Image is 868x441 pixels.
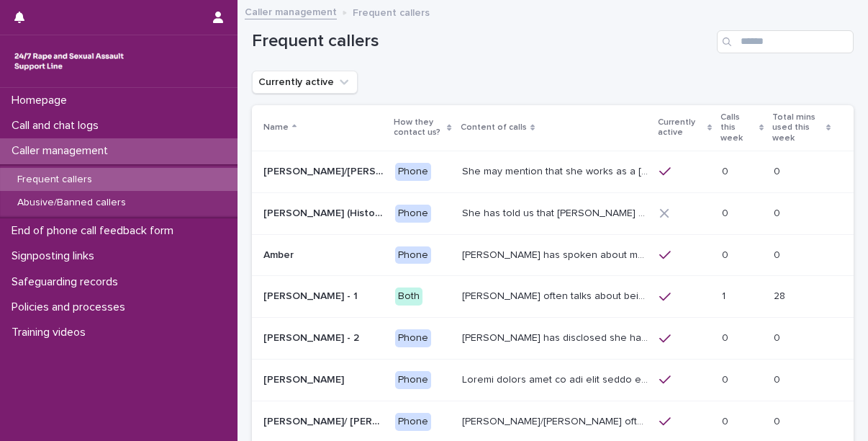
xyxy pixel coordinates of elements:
div: Phone [395,371,431,389]
p: Training videos [6,326,97,339]
p: Policies and processes [6,300,137,314]
p: [PERSON_NAME]/ [PERSON_NAME] [263,413,386,428]
input: Search [717,30,854,53]
tr: [PERSON_NAME]/[PERSON_NAME] (Anon/'I don't know'/'I can't remember')[PERSON_NAME]/[PERSON_NAME] (... [252,151,854,192]
p: 28 [774,288,788,303]
p: Calls this week [720,110,756,146]
p: 0 [774,246,783,262]
p: 0 [722,371,731,386]
p: She may mention that she works as a Nanny, looking after two children. Abbie / Emily has let us k... [462,163,651,178]
p: Caller management [6,144,119,158]
p: Amy often talks about being raped a night before or 2 weeks ago or a month ago. She also makes re... [462,288,651,303]
p: Name [263,120,289,135]
p: Currently active [658,115,704,141]
p: 0 [722,413,731,428]
p: [PERSON_NAME] - 2 [263,329,362,344]
tr: [PERSON_NAME] - 1[PERSON_NAME] - 1 Both[PERSON_NAME] often talks about being raped a night before... [252,276,854,318]
tr: [PERSON_NAME] (Historic Plan)[PERSON_NAME] (Historic Plan) PhoneShe has told us that [PERSON_NAME... [252,192,854,234]
p: Frequent callers [353,4,430,19]
p: Safeguarding records [6,275,130,289]
p: Amber has spoken about multiple experiences of sexual abuse. Amber told us she is now 18 (as of 0... [462,246,651,262]
p: Frequent callers [6,174,104,186]
div: Phone [395,246,431,264]
p: [PERSON_NAME] - 1 [263,288,361,303]
tr: [PERSON_NAME][PERSON_NAME] PhoneLoremi dolors amet co adi elit seddo eiu tempor in u labor et dol... [252,359,854,401]
p: 0 [722,246,731,262]
p: 0 [774,329,783,344]
p: How they contact us? [394,115,444,141]
button: Currently active [252,71,358,94]
p: 0 [774,163,783,178]
p: 0 [774,371,783,386]
p: She has told us that Prince Andrew was involved with her abuse. Men from Hollywood (or 'Hollywood... [462,205,651,220]
p: [PERSON_NAME] [263,371,347,386]
p: Amy has disclosed she has survived two rapes, one in the UK and the other in Australia in 2013. S... [462,329,651,344]
div: Phone [395,205,431,223]
p: 0 [722,163,731,178]
p: 0 [722,329,731,344]
h1: Frequent callers [252,31,711,52]
p: Homepage [6,94,78,107]
p: Anna/Emma often talks about being raped at gunpoint at the age of 13/14 by her ex-partner, aged 1... [462,413,651,428]
p: Abusive/Banned callers [6,197,137,209]
img: rhQMoQhaT3yELyF149Cw [12,47,127,76]
p: Abbie/Emily (Anon/'I don't know'/'I can't remember') [263,163,386,178]
p: Amber [263,246,297,262]
p: End of phone call feedback form [6,224,185,238]
p: Content of calls [461,120,527,135]
div: Phone [395,329,431,347]
div: Phone [395,163,431,181]
p: 0 [722,205,731,220]
tr: [PERSON_NAME] - 2[PERSON_NAME] - 2 Phone[PERSON_NAME] has disclosed she has survived two rapes, o... [252,318,854,360]
p: 0 [774,205,783,220]
p: 1 [722,288,728,303]
p: Total mins used this week [772,110,822,146]
p: [PERSON_NAME] (Historic Plan) [263,205,386,220]
div: Both [395,288,422,306]
div: Phone [395,413,431,431]
tr: AmberAmber Phone[PERSON_NAME] has spoken about multiple experiences of [MEDICAL_DATA]. [PERSON_NA... [252,234,854,276]
p: Call and chat logs [6,119,110,133]
p: 0 [774,413,783,428]
p: Andrew shared that he has been raped and beaten by a group of men in or near his home twice withi... [462,371,651,386]
a: Caller management [245,3,337,19]
p: Signposting links [6,249,106,263]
